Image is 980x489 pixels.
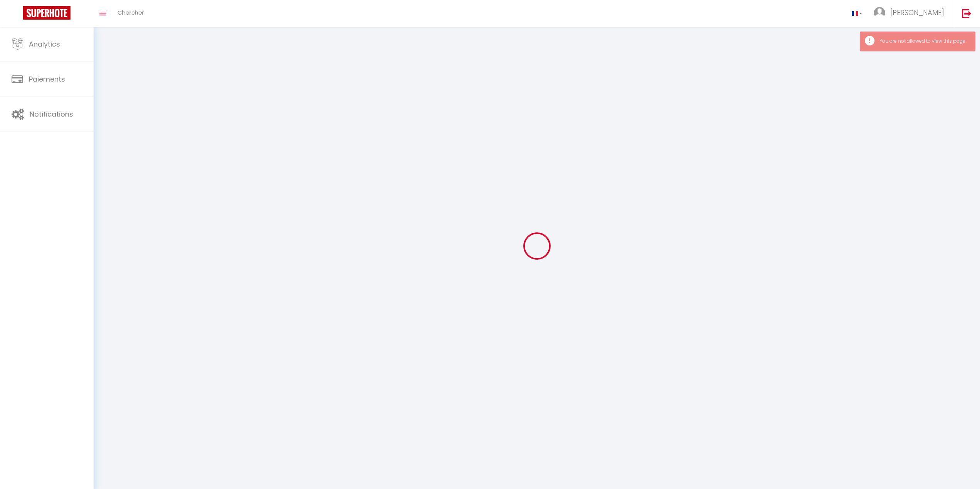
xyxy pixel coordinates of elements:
[23,6,70,20] img: Super Booking
[890,8,944,17] span: [PERSON_NAME]
[962,8,972,18] img: logout
[29,39,60,49] span: Analytics
[30,109,73,119] span: Notifications
[879,38,967,45] div: You are not allowed to view this page
[6,3,29,26] button: Ouvrir le widget de chat LiveChat
[874,7,885,18] img: ...
[117,8,144,17] span: Chercher
[29,74,65,84] span: Paiements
